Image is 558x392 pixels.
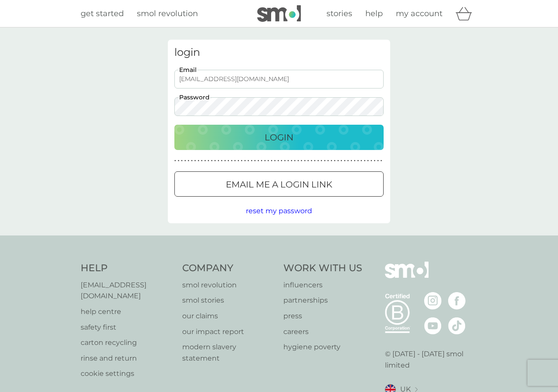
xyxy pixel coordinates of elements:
[357,159,359,163] p: ●
[327,9,352,18] span: stories
[283,310,362,322] a: press
[228,159,229,163] p: ●
[344,159,346,163] p: ●
[283,295,362,306] a: partnerships
[214,159,216,163] p: ●
[182,341,275,364] a: modern slavery statement
[283,262,362,275] h4: Work With Us
[231,159,233,163] p: ●
[182,280,275,291] a: smol revolution
[307,159,309,163] p: ●
[234,159,236,163] p: ●
[257,5,301,22] img: smol
[283,341,362,353] a: hygiene poverty
[396,7,442,20] a: my account
[248,159,249,163] p: ●
[258,159,259,163] p: ●
[241,159,243,163] p: ●
[415,387,418,392] img: select a new location
[377,159,379,163] p: ●
[297,159,299,163] p: ●
[371,159,372,163] p: ●
[385,348,478,371] p: © [DATE] - [DATE] smol limited
[327,159,329,163] p: ●
[81,280,174,302] a: [EMAIL_ADDRESS][DOMAIN_NAME]
[265,130,293,144] p: Login
[238,159,239,163] p: ●
[201,159,203,163] p: ●
[324,159,326,163] p: ●
[218,159,219,163] p: ●
[182,310,275,322] p: our claims
[374,159,376,163] p: ●
[354,159,356,163] p: ●
[221,159,223,163] p: ●
[81,9,124,18] span: get started
[182,295,275,306] a: smol stories
[456,5,477,22] div: basket
[174,46,384,59] h3: login
[197,159,199,163] p: ●
[385,262,429,291] img: smol
[174,171,384,197] button: Email me a login link
[291,159,293,163] p: ●
[178,159,180,163] p: ●
[181,159,183,163] p: ●
[188,159,190,163] p: ●
[350,159,352,163] p: ●
[281,159,282,163] p: ●
[174,125,384,150] button: Login
[367,159,369,163] p: ●
[182,262,275,275] h4: Company
[182,326,275,337] a: our impact report
[304,159,306,163] p: ●
[330,159,332,163] p: ●
[261,159,262,163] p: ●
[340,159,342,163] p: ●
[327,7,352,20] a: stories
[81,353,174,364] a: rinse and return
[137,7,198,20] a: smol revolution
[81,368,174,379] a: cookie settings
[208,159,209,163] p: ●
[191,159,193,163] p: ●
[264,159,266,163] p: ●
[424,292,442,310] img: visit the smol Instagram page
[448,317,466,334] img: visit the smol Tiktok page
[251,159,252,163] p: ●
[226,177,332,191] p: Email me a login link
[271,159,272,163] p: ●
[381,159,382,163] p: ●
[365,9,383,18] span: help
[277,159,279,163] p: ●
[314,159,316,163] p: ●
[283,326,362,337] a: careers
[364,159,366,163] p: ●
[81,337,174,348] p: carton recycling
[81,262,174,275] h4: Help
[204,159,206,163] p: ●
[347,159,349,163] p: ●
[274,159,276,163] p: ●
[283,280,362,291] p: influencers
[224,159,226,163] p: ●
[81,7,124,20] a: get started
[211,159,213,163] p: ●
[317,159,319,163] p: ●
[137,9,198,18] span: smol revolution
[424,317,442,334] img: visit the smol Youtube page
[81,322,174,333] a: safety first
[337,159,339,163] p: ●
[321,159,323,163] p: ●
[448,292,466,310] img: visit the smol Facebook page
[396,9,442,18] span: my account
